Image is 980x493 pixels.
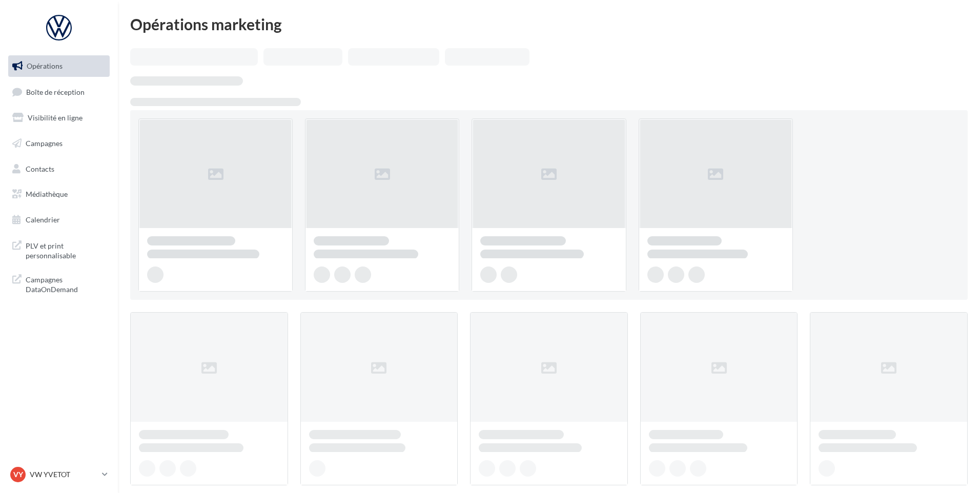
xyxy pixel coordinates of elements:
[6,133,112,154] a: Campagnes
[6,269,112,299] a: Campagnes DataOnDemand
[26,139,63,148] span: Campagnes
[6,235,112,265] a: PLV et print personnalisable
[26,273,106,295] span: Campagnes DataOnDemand
[26,215,60,224] span: Calendrier
[8,465,110,484] a: VY VW YVETOT
[6,55,112,77] a: Opérations
[28,113,83,122] span: Visibilité en ligne
[30,469,98,480] p: VW YVETOT
[13,469,23,480] span: VY
[6,183,112,205] a: Médiathèque
[26,87,85,96] span: Boîte de réception
[27,61,63,70] span: Opérations
[6,158,112,180] a: Contacts
[26,190,68,198] span: Médiathèque
[130,16,968,32] div: Opérations marketing
[26,164,54,173] span: Contacts
[6,107,112,129] a: Visibilité en ligne
[6,81,112,103] a: Boîte de réception
[6,209,112,231] a: Calendrier
[26,239,106,261] span: PLV et print personnalisable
